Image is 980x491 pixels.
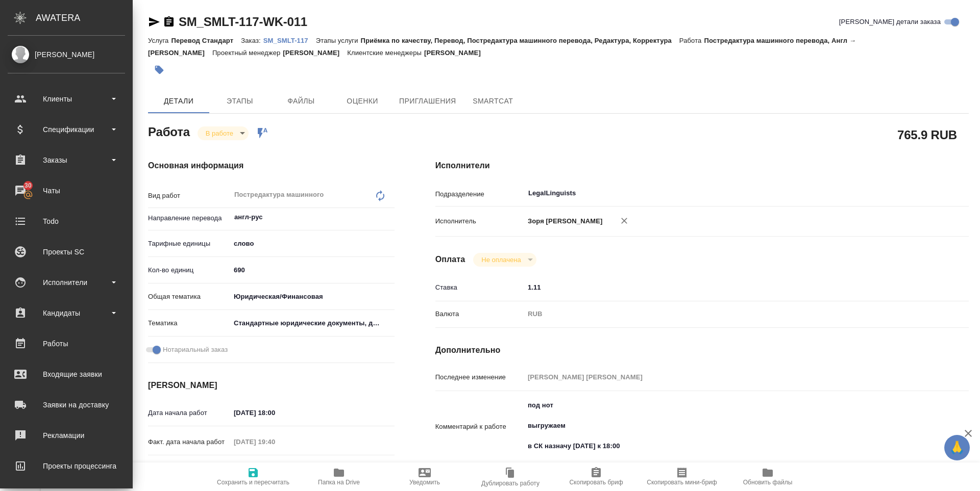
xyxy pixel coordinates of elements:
p: Проектный менеджер [212,49,283,57]
p: Ставка [435,282,524,293]
p: Подразделение [435,189,524,199]
div: Todo [8,214,125,229]
span: Оценки [338,95,387,108]
button: Сохранить и пересчитать [210,462,296,491]
p: Тематика [148,318,230,328]
div: Чаты [8,183,125,198]
input: ✎ Введи что-нибудь [230,405,320,420]
button: Open [919,192,921,194]
span: Дублировать работу [481,480,540,487]
div: Заказы [8,152,125,168]
button: Уведомить [382,462,468,491]
button: Скопировать мини-бриф [639,462,725,491]
h2: Работа [148,122,190,140]
div: AWATERA [36,8,133,28]
div: Рекламации [8,428,125,443]
div: Проекты процессинга [8,458,125,474]
h4: Основная информация [148,160,395,172]
div: RUB [524,305,924,323]
a: SM_SMLT-117-WK-011 [179,15,307,29]
div: слово [230,235,395,252]
p: Дата начала работ [148,408,230,418]
span: Этапы [215,95,264,108]
p: Работа [679,37,704,44]
p: Исполнитель [435,216,524,226]
div: Исполнители [8,275,125,290]
div: В работе [198,126,249,140]
a: Проекты SC [3,239,130,265]
a: Работы [3,331,130,356]
p: SM_SMLT-117 [263,37,316,44]
a: 30Чаты [3,178,130,203]
span: Обновить файлы [743,479,793,486]
span: Скопировать бриф [569,479,623,486]
p: Клиентские менеджеры [347,49,424,57]
input: ✎ Введи что-нибудь [230,263,395,277]
p: [PERSON_NAME] [424,49,488,57]
div: Клиенты [8,91,125,107]
span: Детали [154,95,203,108]
input: ✎ Введи что-нибудь [230,461,320,476]
p: Зоря [PERSON_NAME] [524,216,603,226]
button: Скопировать бриф [553,462,639,491]
button: Обновить файлы [725,462,811,491]
button: Дублировать работу [468,462,553,491]
div: Проекты SC [8,244,125,260]
div: Спецификации [8,122,125,137]
span: SmartCat [469,95,518,108]
span: Сохранить и пересчитать [217,479,289,486]
div: Стандартные юридические документы, договоры, уставы [230,315,395,332]
a: Входящие заявки [3,361,130,387]
p: Тарифные единицы [148,239,230,249]
a: Todo [3,209,130,234]
div: Входящие заявки [8,367,125,382]
div: [PERSON_NAME] [8,49,125,60]
button: Скопировать ссылку для ЯМессенджера [148,16,160,28]
h4: Исполнители [435,160,969,172]
p: Кол-во единиц [148,265,230,275]
button: Удалить исполнителя [613,210,635,232]
p: Общая тематика [148,292,230,302]
p: Заказ: [241,37,263,44]
input: ✎ Введи что-нибудь [524,280,924,295]
div: Работы [8,336,125,351]
button: В работе [203,129,236,138]
p: Последнее изменение [435,372,524,382]
span: 🙏 [948,437,966,458]
p: Факт. дата начала работ [148,437,230,447]
button: 🙏 [944,435,970,460]
p: [PERSON_NAME] [283,49,347,57]
p: Услуга [148,37,171,44]
button: Open [389,216,391,218]
span: Приглашения [399,95,456,108]
span: Скопировать мини-бриф [647,479,717,486]
input: Пустое поле [524,370,924,384]
span: Файлы [277,95,326,108]
p: Валюта [435,309,524,319]
span: Папка на Drive [318,479,360,486]
p: Перевод Стандарт [171,37,241,44]
h4: Дополнительно [435,344,969,356]
h2: 765.9 RUB [897,126,957,143]
span: [PERSON_NAME] детали заказа [839,17,941,27]
p: Комментарий к работе [435,422,524,432]
p: Приёмка по качеству, Перевод, Постредактура машинного перевода, Редактура, Корректура [361,37,679,44]
div: Юридическая/Финансовая [230,288,395,305]
p: Вид работ [148,191,230,201]
a: Рекламации [3,423,130,448]
p: Этапы услуги [316,37,361,44]
a: SM_SMLT-117 [263,36,316,44]
button: Не оплачена [478,255,524,264]
h4: [PERSON_NAME] [148,379,395,392]
a: Заявки на доставку [3,392,130,418]
div: Заявки на доставку [8,397,125,412]
button: Папка на Drive [296,462,382,491]
span: 30 [18,180,38,191]
textarea: под нот выгружаем в СК назначу [DATE] к 18:00 [524,397,924,455]
h4: Оплата [435,253,465,266]
span: Уведомить [409,479,440,486]
a: Проекты процессинга [3,453,130,479]
button: Скопировать ссылку [163,16,175,28]
span: Нотариальный заказ [163,345,228,355]
button: Добавить тэг [148,59,170,81]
